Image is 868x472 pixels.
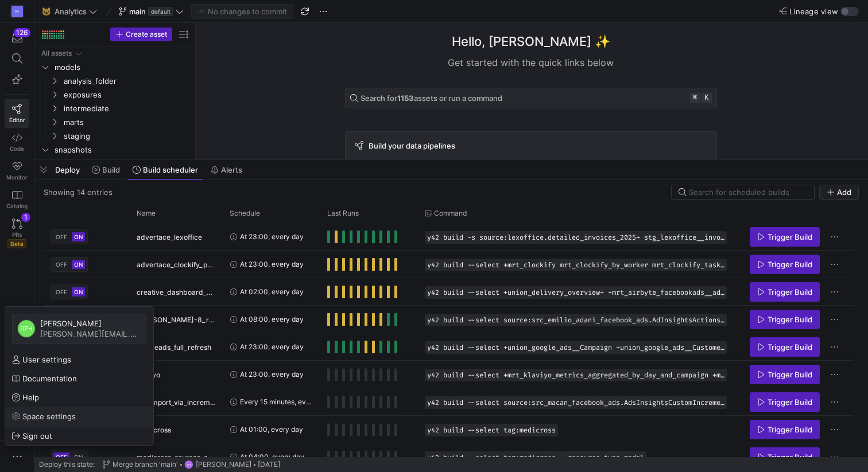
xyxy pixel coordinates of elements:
span: Sign out [22,431,52,440]
span: [PERSON_NAME] [40,319,141,328]
span: Help [22,393,39,402]
span: Documentation [22,374,77,383]
span: Space settings [22,412,76,421]
div: RPH [17,319,36,338]
span: User settings [22,355,71,364]
span: [PERSON_NAME][EMAIL_ADDRESS][PERSON_NAME][DOMAIN_NAME] [40,329,141,338]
